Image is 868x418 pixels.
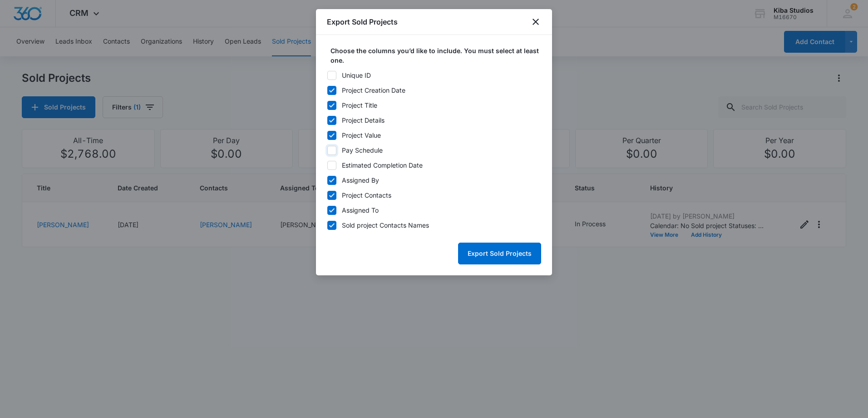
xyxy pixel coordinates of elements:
button: close [530,16,541,27]
div: Assigned To [342,205,379,215]
div: Project Details [342,115,385,125]
div: Project Title [342,100,377,110]
div: Sold project Contacts Names [342,220,429,230]
h1: Export Sold Projects [327,16,398,27]
div: Project Value [342,130,381,140]
label: Choose the columns you’d like to include. You must select at least one. [330,46,545,65]
div: Project Contacts [342,190,391,200]
div: Pay Schedule [342,145,383,155]
div: Assigned By [342,175,379,185]
button: Export Sold Projects [458,243,541,264]
div: Project Creation Date [342,85,405,95]
div: Estimated Completion Date [342,160,423,170]
div: Unique ID [342,70,371,80]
